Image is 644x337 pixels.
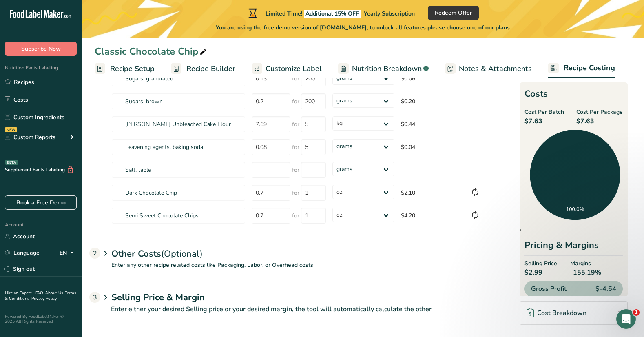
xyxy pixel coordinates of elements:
span: $7.63 [576,116,623,126]
a: Recipe Setup [95,60,155,78]
a: Notes & Attachments [445,60,532,78]
td: $0.44 [398,113,467,135]
div: Pricing & Margins [524,239,623,256]
td: $0.20 [398,90,467,113]
span: Notes & Attachments [459,63,532,74]
td: $2.10 [398,181,467,204]
span: Yearly Subscription [364,10,415,18]
a: Privacy Policy [31,296,57,302]
span: Subscribe Now [21,44,61,53]
p: Enter either your desired Selling price or your desired margin, the tool will automatically calcu... [95,304,484,324]
a: Cost Breakdown [520,301,628,325]
a: Hire an Expert . [5,290,34,296]
span: $-4.64 [595,284,616,294]
span: for [292,74,299,83]
span: for [292,143,299,151]
span: 1 [633,309,640,316]
div: 2 [89,248,100,259]
span: -155.19% [570,268,601,277]
a: Terms & Conditions . [5,290,76,302]
iframe: Intercom live chat [616,309,636,329]
span: for [292,97,299,106]
div: Powered By FoodLabelMaker © 2025 All Rights Reserved [5,314,77,324]
td: $4.20 [398,204,467,227]
div: Other Costs [111,237,484,261]
button: Redeem Offer [428,6,479,20]
td: $0.04 [398,135,467,158]
a: Customize Label [252,60,322,78]
a: Recipe Builder [171,60,235,78]
span: Customize Label [266,63,322,74]
a: FAQ . [35,290,45,296]
span: plans [496,24,510,31]
span: Margins [570,259,601,268]
span: Nutrition Breakdown [352,63,422,74]
span: Selling Price [524,259,557,268]
div: Custom Reports [5,133,55,142]
a: Recipe Costing [548,59,615,78]
span: for [292,120,299,129]
span: $2.99 [524,268,557,277]
td: $0.06 [398,67,467,90]
div: EN [60,248,77,258]
span: $7.63 [524,116,564,126]
span: Recipe Builder [186,63,235,74]
div: Limited Time! [247,8,415,18]
div: Classic Chocolate Chip [95,44,208,59]
a: Book a Free Demo [5,195,77,210]
span: Ingredients [497,228,522,232]
span: Cost Per Package [576,108,623,116]
span: Cost Per Batch [524,108,564,116]
span: for [292,166,299,174]
span: for [292,211,299,220]
span: (Optional) [161,248,203,260]
div: 3 [89,292,100,303]
span: Gross Profit [531,284,567,294]
a: Language [5,246,40,260]
span: for [292,188,299,197]
a: Nutrition Breakdown [338,60,429,78]
h2: Costs [524,87,623,104]
span: Additional 15% OFF [304,10,361,18]
div: Cost Breakdown [527,308,586,318]
button: Subscribe Now [5,42,77,56]
div: BETA [5,160,18,165]
p: Enter any other recipe related costs like Packaging, Labor, or Overhead costs [95,261,484,279]
h1: Selling Price & Margin [111,291,484,304]
span: You are using the free demo version of [DOMAIN_NAME], to unlock all features please choose one of... [216,23,510,32]
div: NEW [5,127,17,132]
span: Redeem Offer [435,9,472,17]
span: Recipe Setup [110,63,155,74]
span: Recipe Costing [564,62,615,73]
a: About Us . [45,290,65,296]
